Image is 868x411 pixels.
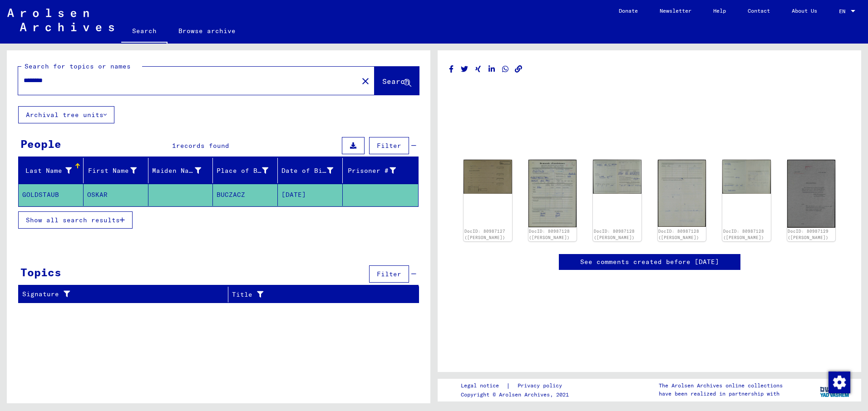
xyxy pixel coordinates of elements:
[87,163,148,178] div: First Name
[346,166,396,176] div: Prisoner #
[20,264,61,280] div: Topics
[594,229,635,240] a: DocID: 80987128 ([PERSON_NAME])
[464,229,505,240] a: DocID: 80987127 ([PERSON_NAME])
[217,163,280,178] div: Place of Birth
[659,382,783,390] p: The Arolsen Archives online collections
[84,184,148,206] mat-cell: OSKAR
[232,290,401,299] div: Title
[528,160,577,227] img: 001.jpg
[829,372,850,393] img: Change consent
[19,184,84,206] mat-cell: GOLDSTAUB
[487,64,497,75] button: Share on LinkedIn
[787,160,836,228] img: 001.jpg
[839,8,849,15] span: EN
[461,381,573,391] div: |
[281,163,345,178] div: Date of Birth
[18,106,114,123] button: Archival tree units
[7,9,114,31] img: Arolsen_neg.svg
[232,287,410,302] div: Title
[121,20,168,44] a: Search
[529,229,570,240] a: DocID: 80987128 ([PERSON_NAME])
[580,257,719,267] a: See comments created before [DATE]
[25,62,131,70] mat-label: Search for topics or names
[346,163,407,178] div: Prisoner #
[375,67,419,95] button: Search
[382,77,409,86] span: Search
[828,371,850,393] div: Change consent
[460,64,469,75] button: Share on Twitter
[18,211,133,229] button: Show all search results
[22,163,83,178] div: Last Name
[343,158,418,183] mat-header-cell: Prisoner #
[278,158,343,183] mat-header-cell: Date of Birth
[658,160,706,227] img: 003.jpg
[22,287,230,302] div: Signature
[22,166,72,176] div: Last Name
[514,64,523,75] button: Copy link
[369,137,409,154] button: Filter
[213,158,278,183] mat-header-cell: Place of Birth
[356,72,375,90] button: Clear
[658,229,699,240] a: DocID: 80987128 ([PERSON_NAME])
[464,160,512,193] img: 001.jpg
[510,381,573,391] a: Privacy policy
[818,378,852,401] img: yv_logo.png
[360,76,371,87] mat-icon: close
[473,64,483,75] button: Share on Xing
[722,160,771,194] img: 004.jpg
[213,184,278,206] mat-cell: BUCZACZ
[22,289,221,299] div: Signature
[152,166,202,176] div: Maiden Name
[461,381,506,391] a: Legal notice
[172,142,176,150] span: 1
[19,158,84,183] mat-header-cell: Last Name
[87,166,137,176] div: First Name
[659,390,783,398] p: have been realized in partnership with
[788,229,829,240] a: DocID: 80987129 ([PERSON_NAME])
[26,216,120,224] span: Show all search results
[377,142,401,150] span: Filter
[281,166,333,176] div: Date of Birth
[447,64,456,75] button: Share on Facebook
[84,158,148,183] mat-header-cell: First Name
[377,270,401,278] span: Filter
[217,166,268,176] div: Place of Birth
[278,184,343,206] mat-cell: [DATE]
[723,229,764,240] a: DocID: 80987128 ([PERSON_NAME])
[501,64,510,75] button: Share on WhatsApp
[168,20,247,42] a: Browse archive
[461,391,573,399] p: Copyright © Arolsen Archives, 2021
[20,136,61,152] div: People
[176,142,229,150] span: records found
[369,265,409,283] button: Filter
[152,163,213,178] div: Maiden Name
[148,158,213,183] mat-header-cell: Maiden Name
[593,160,641,194] img: 002.jpg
